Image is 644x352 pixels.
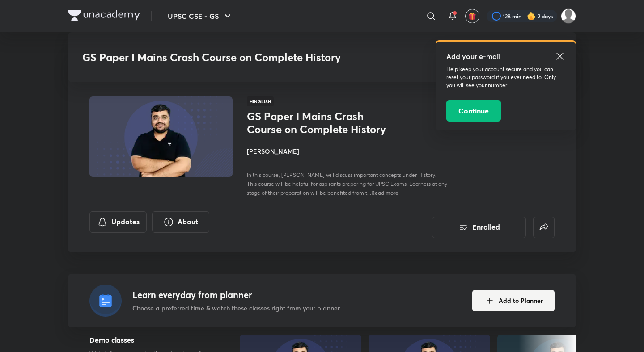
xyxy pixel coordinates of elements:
[89,335,211,345] h5: Demo classes
[132,288,340,302] h4: Learn everyday from planner
[152,211,209,233] button: About
[527,12,536,21] img: streak
[247,96,274,106] span: Hinglish
[446,65,565,89] p: Help keep your account secure and you can reset your password if you ever need to. Only you will ...
[468,12,476,20] img: avatar
[68,10,140,21] img: Company Logo
[68,10,140,23] a: Company Logo
[446,100,501,122] button: Continue
[89,211,147,233] button: Updates
[247,147,447,156] h4: [PERSON_NAME]
[162,7,238,25] button: UPSC CSE - GS
[247,110,393,136] h1: GS Paper I Mains Crash Course on Complete History
[371,189,398,196] span: Read more
[561,8,576,24] img: nope
[247,172,447,196] span: In this course, [PERSON_NAME] will discuss important concepts under History. This course will be ...
[432,217,526,238] button: Enrolled
[88,96,234,178] img: Thumbnail
[472,290,555,311] button: Add to Planner
[465,9,479,23] button: avatar
[446,51,565,62] h5: Add your e-mail
[132,303,340,313] p: Choose a preferred time & watch these classes right from your planner
[82,51,432,64] h3: GS Paper I Mains Crash Course on Complete History
[533,217,555,238] button: false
